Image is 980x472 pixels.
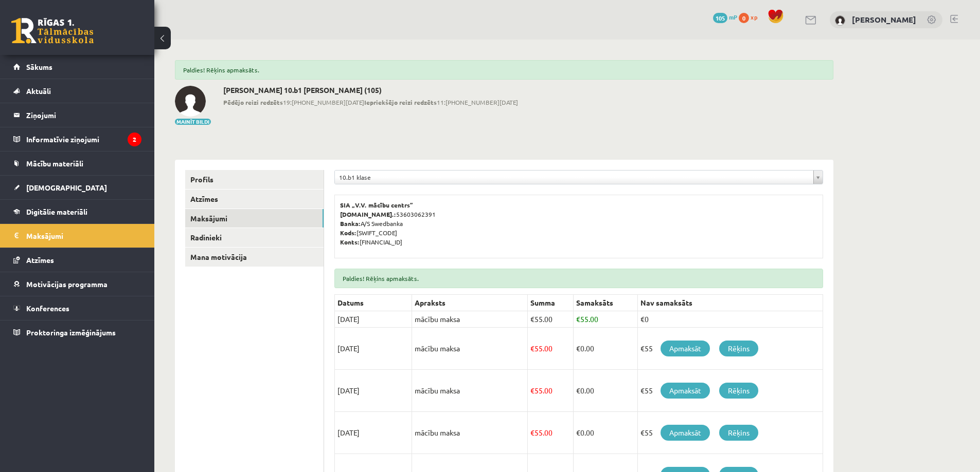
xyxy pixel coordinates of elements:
a: Konferences [13,296,141,320]
img: Karloss Filips Filipsons [175,86,206,117]
a: Proktoringa izmēģinājums [13,320,141,344]
i: 2 [128,133,141,146]
th: Summa [528,295,574,311]
b: Konts: [340,238,360,246]
span: [DEMOGRAPHIC_DATA] [26,183,107,192]
td: €55 [637,412,823,454]
span: 0 [739,13,749,23]
div: Paldies! Rēķins apmaksāts. [334,269,823,288]
img: Karloss Filips Filipsons [835,15,845,26]
a: Rēķins [719,341,758,356]
span: € [576,386,580,395]
span: € [530,428,534,437]
span: 105 [713,13,727,23]
td: 55.00 [528,370,574,412]
b: [DOMAIN_NAME].: [340,210,396,218]
a: 105 mP [713,13,737,21]
span: mP [729,13,737,21]
span: € [576,344,580,353]
span: Konferences [26,304,69,313]
legend: Ziņojumi [26,103,141,127]
b: SIA „V.V. mācību centrs” [340,201,414,209]
td: 55.00 [573,311,637,328]
td: 55.00 [528,412,574,454]
td: 0.00 [573,328,637,370]
td: 0.00 [573,370,637,412]
span: Motivācijas programma [26,279,108,289]
legend: Maksājumi [26,224,141,248]
b: Banka: [340,219,361,228]
a: Motivācijas programma [13,272,141,296]
a: Rēķins [719,425,758,441]
td: €0 [637,311,823,328]
h2: [PERSON_NAME] 10.b1 [PERSON_NAME] (105) [223,86,518,95]
td: [DATE] [335,311,412,328]
a: Maksājumi [185,209,324,228]
span: € [576,428,580,437]
td: €55 [637,328,823,370]
a: Apmaksāt [661,341,710,356]
th: Nav samaksāts [637,295,823,311]
b: Kods: [340,229,357,237]
b: Iepriekšējo reizi redzēts [364,98,437,106]
a: Digitālie materiāli [13,200,141,223]
legend: Informatīvie ziņojumi [26,127,141,151]
span: Digitālie materiāli [26,207,87,216]
td: mācību maksa [412,412,528,454]
a: Ziņojumi [13,103,141,127]
th: Samaksāts [573,295,637,311]
span: € [576,314,580,324]
a: Mācību materiāli [13,152,141,175]
a: Profils [185,170,324,189]
a: Atzīmes [13,248,141,272]
a: Informatīvie ziņojumi2 [13,127,141,151]
button: Mainīt bildi [175,119,211,125]
a: 10.b1 klase [335,171,823,184]
span: € [530,314,534,324]
a: Atzīmes [185,190,324,209]
td: €55 [637,370,823,412]
span: xp [751,13,757,21]
a: Maksājumi [13,224,141,248]
span: € [530,344,534,353]
span: Mācību materiāli [26,159,83,168]
td: 55.00 [528,311,574,328]
a: [DEMOGRAPHIC_DATA] [13,176,141,199]
a: Mana motivācija [185,248,324,267]
span: 10.b1 klase [339,171,809,184]
span: Aktuāli [26,86,51,96]
th: Datums [335,295,412,311]
a: Radinieki [185,228,324,247]
b: Pēdējo reizi redzēts [223,98,283,106]
td: [DATE] [335,328,412,370]
a: Apmaksāt [661,425,710,441]
span: Atzīmes [26,255,54,265]
a: Aktuāli [13,79,141,103]
td: mācību maksa [412,370,528,412]
span: Proktoringa izmēģinājums [26,328,116,337]
th: Apraksts [412,295,528,311]
span: 19:[PHONE_NUMBER][DATE] 11:[PHONE_NUMBER][DATE] [223,98,518,107]
a: Rīgas 1. Tālmācības vidusskola [11,18,94,44]
td: 55.00 [528,328,574,370]
span: Sākums [26,62,52,71]
a: 0 xp [739,13,762,21]
a: [PERSON_NAME] [852,14,916,25]
div: Paldies! Rēķins apmaksāts. [175,60,833,80]
a: Rēķins [719,383,758,399]
td: mācību maksa [412,311,528,328]
td: 0.00 [573,412,637,454]
span: € [530,386,534,395]
td: [DATE] [335,412,412,454]
td: mācību maksa [412,328,528,370]
a: Sākums [13,55,141,79]
p: 53603062391 A/S Swedbanka [SWIFT_CODE] [FINANCIAL_ID] [340,200,817,247]
td: [DATE] [335,370,412,412]
a: Apmaksāt [661,383,710,399]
